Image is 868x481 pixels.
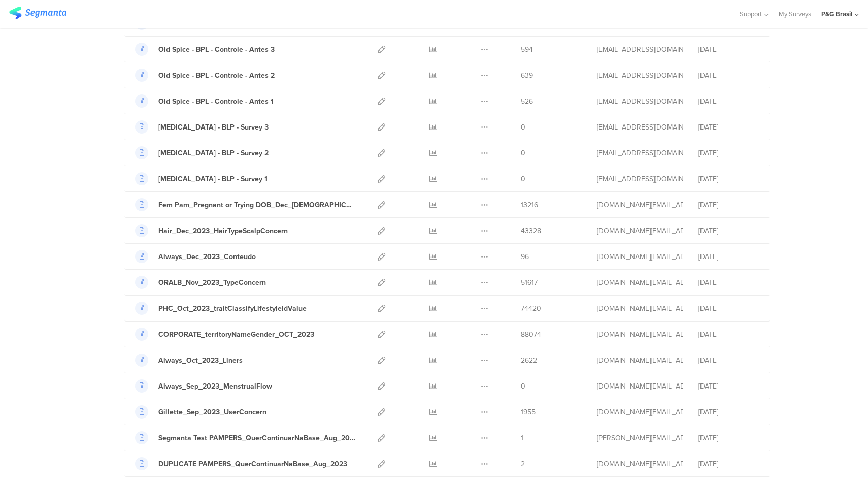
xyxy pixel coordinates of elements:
div: [DATE] [698,200,759,210]
div: Hair_Dec_2023_HairTypeScalpConcern [158,226,288,236]
a: Fem Pam_Pregnant or Trying DOB_Dec_[DEMOGRAPHIC_DATA] [135,198,355,211]
div: [DATE] [698,407,759,418]
div: Always_Dec_2023_Conteudo [158,251,256,262]
div: maluli.jm@pg.com [597,329,683,340]
div: riel@segmanta.com [597,433,683,443]
div: CORPORATE_territoryNameGender_OCT_2023 [158,329,314,340]
span: 526 [521,96,533,107]
div: maluli.jm@pg.com [597,277,683,288]
div: [DATE] [698,174,759,184]
div: [DATE] [698,251,759,262]
span: 13216 [521,200,538,210]
div: Cebion - BLP - Survey 2 [158,148,269,158]
a: Old Spice - BPL - Controle - Antes 2 [135,69,275,82]
div: DUPLICATE PAMPERS_QuerContinuarNaBase_Aug_2023 [158,459,347,469]
div: bortolozzo.t@pg.com [597,96,683,107]
div: maluli.jm@pg.com [597,459,683,469]
a: PHC_Oct_2023_traitClassifyLifestyleIdValue [135,302,307,315]
span: 0 [521,122,525,133]
div: [DATE] [698,122,759,133]
a: Old Spice - BPL - Controle - Antes 1 [135,94,274,108]
span: 0 [521,174,525,184]
a: ORALB_Nov_2023_TypeConcern [135,276,266,289]
div: maluli.jm@pg.com [597,226,683,236]
a: [MEDICAL_DATA] - BLP - Survey 1 [135,172,268,185]
div: [DATE] [698,148,759,158]
div: Fem Pam_Pregnant or Trying DOB_Dec_2023 [158,200,355,210]
a: [MEDICAL_DATA] - BLP - Survey 3 [135,120,269,134]
div: [DATE] [698,277,759,288]
a: CORPORATE_territoryNameGender_OCT_2023 [135,328,314,341]
a: [MEDICAL_DATA] - BLP - Survey 2 [135,146,269,159]
a: DUPLICATE PAMPERS_QuerContinuarNaBase_Aug_2023 [135,457,347,470]
div: Old Spice - BPL - Controle - Antes 3 [158,44,275,55]
div: bortolozzo.t@pg.com [597,174,683,184]
span: 43328 [521,226,541,236]
span: 594 [521,44,533,55]
span: 74420 [521,303,541,314]
a: Always_Oct_2023_Liners [135,354,243,367]
span: 639 [521,70,533,81]
div: Old Spice - BPL - Controle - Antes 2 [158,70,275,81]
a: Always_Sep_2023_MenstrualFlow [135,379,272,393]
div: PHC_Oct_2023_traitClassifyLifestyleIdValue [158,303,307,314]
div: Cebion - BLP - Survey 3 [158,122,269,133]
div: [DATE] [698,355,759,366]
a: Always_Dec_2023_Conteudo [135,250,256,263]
span: 2 [521,459,525,469]
div: bortolozzo.t@pg.com [597,122,683,133]
div: Always_Oct_2023_Liners [158,355,243,366]
a: Hair_Dec_2023_HairTypeScalpConcern [135,224,288,237]
div: ORALB_Nov_2023_TypeConcern [158,277,266,288]
div: maluli.jm@pg.com [597,200,683,210]
div: [DATE] [698,381,759,392]
div: Cebion - BLP - Survey 1 [158,174,268,184]
div: maluli.jm@pg.com [597,407,683,418]
a: Gillette_Sep_2023_UserConcern [135,405,266,419]
div: [DATE] [698,70,759,81]
div: [DATE] [698,303,759,314]
span: 1955 [521,407,536,418]
span: 0 [521,381,525,392]
span: 0 [521,148,525,158]
div: [DATE] [698,433,759,443]
div: bortolozzo.t@pg.com [597,70,683,81]
a: Segmanta Test PAMPERS_QuerContinuarNaBase_Aug_2023 [135,431,355,444]
div: maluli.jm@pg.com [597,355,683,366]
div: [DATE] [698,459,759,469]
div: Old Spice - BPL - Controle - Antes 1 [158,96,274,107]
div: Segmanta Test PAMPERS_QuerContinuarNaBase_Aug_2023 [158,433,355,443]
div: Gillette_Sep_2023_UserConcern [158,407,266,418]
span: 88074 [521,329,541,340]
div: [DATE] [698,329,759,340]
div: bortolozzo.t@pg.com [597,44,683,55]
div: Always_Sep_2023_MenstrualFlow [158,381,272,392]
div: maluli.jm@pg.com [597,303,683,314]
div: [DATE] [698,226,759,236]
div: maluli.jm@pg.com [597,381,683,392]
div: bortolozzo.t@pg.com [597,148,683,158]
a: Old Spice - BPL - Controle - Antes 3 [135,43,275,56]
div: [DATE] [698,44,759,55]
div: maluli.jm@pg.com [597,251,683,262]
div: [DATE] [698,96,759,107]
span: Support [740,9,762,19]
span: 51617 [521,277,538,288]
span: 1 [521,433,523,443]
div: P&G Brasil [821,9,852,19]
span: 2622 [521,355,537,366]
span: 96 [521,251,529,262]
img: segmanta logo [9,7,66,19]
